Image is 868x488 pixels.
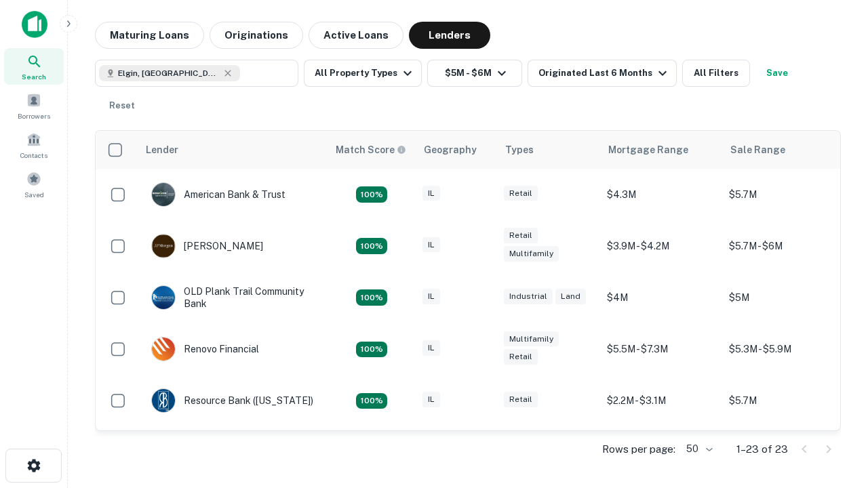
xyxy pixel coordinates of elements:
td: $2.2M - $3.1M [600,375,722,426]
a: Borrowers [4,87,64,124]
td: $5.7M [722,375,844,426]
button: $5M - $6M [427,60,522,87]
td: $4.3M [600,169,722,220]
div: Matching Properties: 4, hasApolloMatch: undefined [356,238,387,254]
div: Renovo Financial [151,337,259,361]
button: All Filters [682,60,750,87]
button: Reset [100,92,144,119]
button: Active Loans [309,22,403,49]
th: Capitalize uses an advanced AI algorithm to match your search with the best lender. The match sco... [328,131,416,169]
div: 50 [681,439,715,459]
a: Search [4,48,64,85]
div: Multifamily [504,331,559,347]
div: Industrial [504,289,553,304]
div: Capitalize uses an advanced AI algorithm to match your search with the best lender. The match sco... [336,142,406,157]
td: $5.7M [722,169,844,220]
div: IL [422,289,440,304]
td: $5M [722,272,844,323]
div: Resource Bank ([US_STATE]) [151,388,313,413]
div: Retail [504,228,538,243]
div: Matching Properties: 4, hasApolloMatch: undefined [356,393,387,409]
div: Geography [424,142,477,158]
span: Borrowers [18,110,50,121]
iframe: Chat Widget [800,336,868,401]
th: Types [497,131,600,169]
div: Matching Properties: 7, hasApolloMatch: undefined [356,186,387,203]
img: picture [152,389,175,412]
div: Matching Properties: 4, hasApolloMatch: undefined [356,289,387,306]
div: Types [505,142,534,158]
img: picture [152,286,175,309]
div: Land [555,289,586,304]
button: Originated Last 6 Months [528,60,677,87]
p: 1–23 of 23 [736,441,788,457]
th: Sale Range [722,131,844,169]
span: Elgin, [GEOGRAPHIC_DATA], [GEOGRAPHIC_DATA] [118,67,220,79]
div: Lender [146,142,178,158]
div: Matching Properties: 4, hasApolloMatch: undefined [356,342,387,358]
img: capitalize-icon.png [22,11,47,38]
p: Rows per page: [602,441,675,457]
button: Lenders [409,22,490,49]
th: Lender [138,131,328,169]
td: $5.6M [722,426,844,478]
th: Mortgage Range [600,131,722,169]
div: Retail [504,392,538,407]
img: picture [152,183,175,206]
td: $5.5M - $7.3M [600,323,722,375]
td: $5.3M - $5.9M [722,323,844,375]
button: Originations [210,22,303,49]
div: IL [422,340,440,356]
h6: Match Score [336,142,403,157]
div: Retail [504,186,538,201]
th: Geography [416,131,497,169]
div: Mortgage Range [608,142,688,158]
a: Saved [4,166,64,203]
span: Search [22,71,46,82]
div: [PERSON_NAME] [151,234,263,258]
td: $3.9M - $4.2M [600,220,722,272]
td: $4M [600,272,722,323]
img: picture [152,235,175,258]
span: Contacts [20,150,47,161]
div: Sale Range [730,142,785,158]
div: IL [422,186,440,201]
div: OLD Plank Trail Community Bank [151,285,314,310]
div: American Bank & Trust [151,182,285,207]
div: Multifamily [504,246,559,262]
div: IL [422,237,440,253]
img: picture [152,338,175,361]
td: $4M [600,426,722,478]
button: All Property Types [304,60,422,87]
button: Maturing Loans [95,22,204,49]
div: IL [422,392,440,407]
button: Save your search to get updates of matches that match your search criteria. [755,60,799,87]
div: Originated Last 6 Months [538,65,671,81]
span: Saved [24,189,44,200]
div: Retail [504,349,538,365]
a: Contacts [4,127,64,163]
td: $5.7M - $6M [722,220,844,272]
